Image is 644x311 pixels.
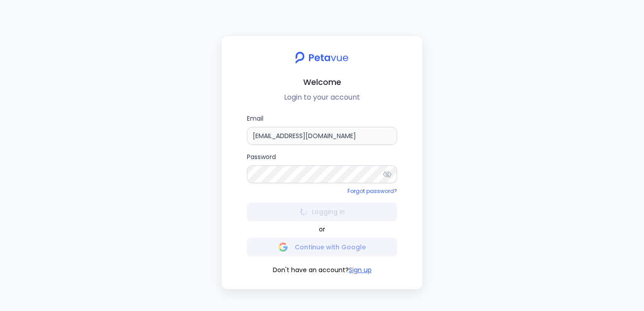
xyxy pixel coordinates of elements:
[229,92,415,103] p: Login to your account
[349,265,372,275] button: Sign up
[229,76,415,88] h2: Welcome
[247,165,397,183] input: Password
[247,152,397,183] label: Password
[319,225,325,234] span: or
[289,47,354,68] img: petavue logo
[247,113,397,145] label: Email
[247,127,397,145] input: Email
[347,187,397,195] a: Forgot password?
[273,265,349,275] span: Don't have an account?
